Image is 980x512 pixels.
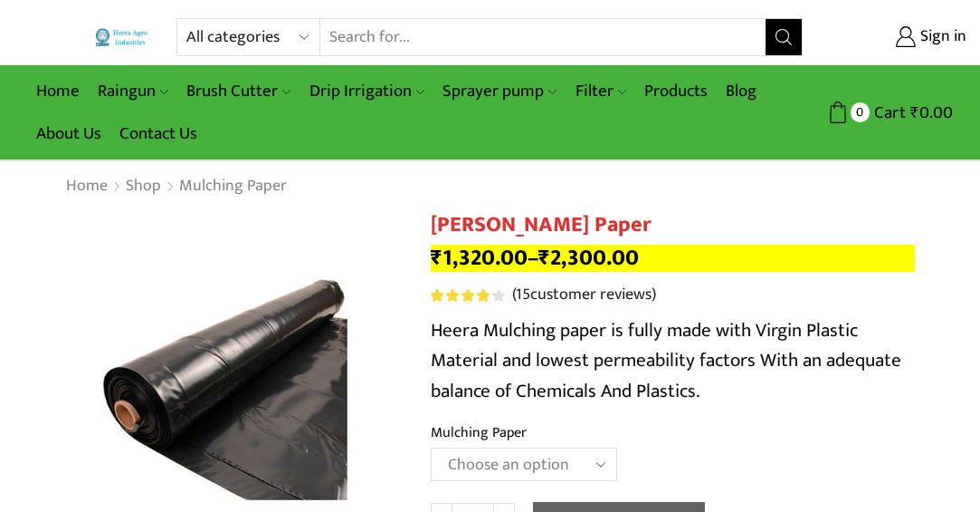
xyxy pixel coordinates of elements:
[916,25,966,49] span: Sign in
[851,102,870,121] span: 0
[65,175,288,198] nav: Breadcrumb
[830,21,966,53] a: Sign in
[433,70,566,112] a: Sprayer pump
[431,422,527,443] label: Mulching Paper
[538,239,550,276] span: ₹
[870,101,906,125] span: Cart
[89,70,177,112] a: Raingun
[431,289,504,302] div: Rated 4.27 out of 5
[538,239,639,276] bdi: 2,300.00
[910,99,953,127] bdi: 0.00
[431,239,528,276] bdi: 1,320.00
[431,239,442,276] span: ₹
[717,70,766,112] a: Blog
[110,112,206,155] a: Contact Us
[177,70,300,112] a: Brush Cutter
[766,19,802,55] button: Search button
[320,19,766,55] input: Search for...
[65,175,109,198] a: Home
[27,70,89,112] a: Home
[431,245,916,272] p: –
[431,289,493,302] span: Rated out of 5 based on customer ratings
[910,99,919,127] span: ₹
[821,96,953,130] a: 0 Cart ₹0.00
[516,281,530,308] span: 15
[431,314,901,407] span: Heera Mulching paper is fully made with Virgin Plastic Material and lowest permeability factors W...
[431,212,916,238] h1: [PERSON_NAME] Paper
[512,284,656,307] a: (15customer reviews)
[431,289,508,302] span: 15
[300,70,433,112] a: Drip Irrigation
[566,70,635,112] a: Filter
[635,70,717,112] a: Products
[178,175,288,198] a: Mulching Paper
[27,112,110,155] a: About Us
[125,175,162,198] a: Shop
